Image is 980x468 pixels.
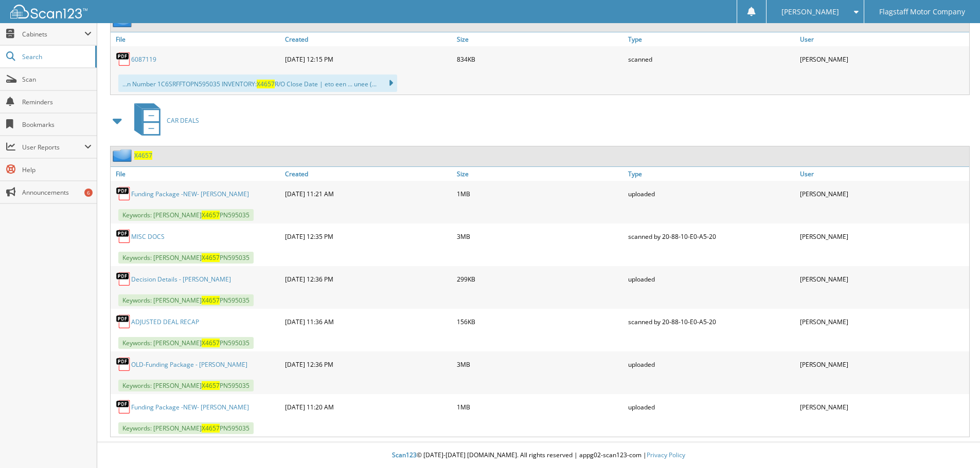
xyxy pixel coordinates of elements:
a: CAR DEALS [128,100,199,141]
div: 156KB [454,311,626,332]
div: scanned [626,49,797,69]
div: [DATE] 11:36 AM [282,311,454,332]
span: Keywords: [PERSON_NAME] PN595035 [118,294,254,306]
div: 299KB [454,269,626,289]
a: Privacy Policy [647,451,685,459]
img: PDF.png [116,186,131,201]
span: Flagstaff Motor Company [879,9,965,15]
div: 6 [84,189,93,197]
div: [DATE] 12:35 PM [282,226,454,247]
div: 1MB [454,183,626,204]
a: User [797,32,969,46]
div: [PERSON_NAME] [797,397,969,417]
span: Announcements [22,188,92,197]
span: X4657 [202,381,220,390]
span: [PERSON_NAME] [781,9,839,15]
div: uploaded [626,354,797,375]
span: Keywords: [PERSON_NAME] PN595035 [118,209,254,221]
iframe: Chat Widget [929,419,980,468]
img: scan123-logo-white.svg [10,5,87,18]
div: [PERSON_NAME] [797,311,969,332]
div: [DATE] 11:20 AM [282,397,454,417]
div: © [DATE]-[DATE] [DOMAIN_NAME]. All rights reserved | appg02-scan123-com | [97,443,980,468]
div: [PERSON_NAME] [797,226,969,247]
a: Funding Package -NEW- [PERSON_NAME] [131,403,249,411]
a: OLD-Funding Package - [PERSON_NAME] [131,360,247,369]
span: Reminders [22,98,92,106]
span: X4657 [202,211,220,219]
a: ADJUSTED DEAL RECAP [131,317,199,326]
span: Keywords: [PERSON_NAME] PN595035 [118,337,254,349]
span: Scan123 [392,451,417,459]
span: Cabinets [22,30,84,39]
a: MISC DOCS [131,232,165,241]
span: Keywords: [PERSON_NAME] PN595035 [118,252,254,264]
span: Bookmarks [22,120,92,129]
span: X4657 [202,296,220,305]
div: 1MB [454,397,626,417]
span: CAR DEALS [167,116,199,125]
span: Keywords: [PERSON_NAME] PN595035 [118,380,254,391]
a: X4657 [134,151,152,160]
a: File [111,32,282,46]
img: PDF.png [116,51,131,67]
span: X4657 [202,253,220,262]
img: PDF.png [116,229,131,244]
div: uploaded [626,269,797,289]
span: Search [22,52,90,61]
a: Size [454,32,626,46]
div: [DATE] 11:21 AM [282,183,454,204]
a: File [111,167,282,181]
div: uploaded [626,397,797,417]
div: uploaded [626,183,797,204]
span: X4657 [202,424,220,433]
div: [DATE] 12:36 PM [282,354,454,375]
a: Created [282,167,454,181]
span: Help [22,165,92,174]
div: [PERSON_NAME] [797,49,969,69]
a: Created [282,32,454,46]
img: folder2.png [113,149,134,162]
div: [PERSON_NAME] [797,183,969,204]
div: [DATE] 12:36 PM [282,269,454,289]
a: Type [626,167,797,181]
div: 3MB [454,354,626,375]
div: [PERSON_NAME] [797,354,969,375]
span: User Reports [22,143,84,152]
div: scanned by 20-88-10-E0-A5-20 [626,226,797,247]
a: Type [626,32,797,46]
div: 834KB [454,49,626,69]
span: Keywords: [PERSON_NAME] PN595035 [118,422,254,434]
span: Scan [22,75,92,84]
img: PDF.png [116,357,131,372]
span: X4657 [257,80,275,88]
img: PDF.png [116,399,131,415]
a: Size [454,167,626,181]
div: [DATE] 12:15 PM [282,49,454,69]
img: PDF.png [116,314,131,329]
a: User [797,167,969,181]
a: 6087119 [131,55,156,64]
a: Decision Details - [PERSON_NAME] [131,275,231,284]
div: scanned by 20-88-10-E0-A5-20 [626,311,797,332]
div: [PERSON_NAME] [797,269,969,289]
div: 3MB [454,226,626,247]
a: Funding Package -NEW- [PERSON_NAME] [131,190,249,198]
span: X4657 [202,339,220,347]
img: PDF.png [116,271,131,287]
div: ...n Number 1C6SRFFTOPN595035 INVENTORY: R/O Close Date | eto een ... unee (... [118,74,397,92]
